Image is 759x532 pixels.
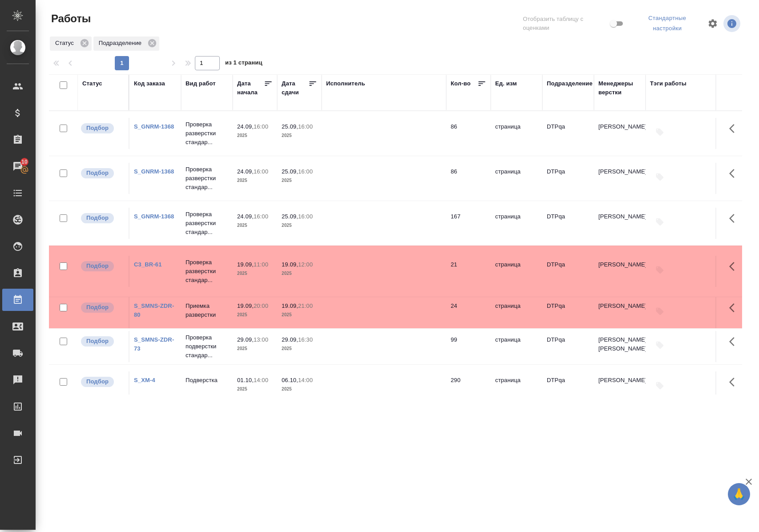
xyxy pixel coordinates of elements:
[282,385,317,394] p: 2025
[542,331,594,362] td: DTPqa
[134,336,174,352] a: S_SMNS-ZDR-73
[282,176,317,185] p: 2025
[542,163,594,194] td: DTPqa
[237,377,254,383] p: 01.10,
[650,302,670,321] button: Добавить тэги
[724,371,745,393] button: Здесь прячутся важные кнопки
[282,168,298,175] p: 25.09,
[225,57,262,70] span: из 1 страниц
[542,297,594,328] td: DTPqa
[86,377,109,386] p: Подбор
[298,213,313,220] p: 16:00
[282,221,317,230] p: 2025
[282,377,298,383] p: 06.10,
[650,376,670,395] button: Добавить тэги
[237,79,264,97] div: Дата начала
[495,79,517,88] div: Ед. изм
[237,269,273,278] p: 2025
[491,208,542,239] td: страница
[598,122,641,131] p: [PERSON_NAME]
[254,123,268,130] p: 16:00
[86,262,109,270] p: Подбор
[186,210,228,237] p: Проверка разверстки стандар...
[2,155,33,177] a: 10
[598,335,641,353] p: [PERSON_NAME], [PERSON_NAME]
[650,167,670,187] button: Добавить тэги
[186,165,228,192] p: Проверка разверстки стандар...
[547,79,593,88] div: Подразделение
[298,123,313,130] p: 16:00
[134,79,165,88] div: Код заказа
[55,39,77,48] p: Статус
[134,168,174,175] a: S_GNRM-1368
[134,261,162,268] a: C3_BR-61
[254,168,268,175] p: 16:00
[724,118,745,139] button: Здесь прячутся важные кнопки
[282,131,317,140] p: 2025
[99,39,145,48] p: Подразделение
[542,118,594,149] td: DTPqa
[134,302,174,318] a: S_SMNS-ZDR-80
[282,213,298,220] p: 25.09,
[446,118,491,149] td: 86
[237,123,254,130] p: 24.09,
[491,118,542,149] td: страница
[542,371,594,403] td: DTPqa
[282,310,317,319] p: 2025
[82,79,102,88] div: Статус
[254,336,268,343] p: 13:00
[237,344,273,353] p: 2025
[254,377,268,383] p: 14:00
[186,79,216,88] div: Вид работ
[282,123,298,130] p: 25.09,
[254,302,268,309] p: 20:00
[298,377,313,383] p: 14:00
[186,258,228,285] p: Проверка разверстки стандар...
[650,212,670,232] button: Добавить тэги
[282,261,298,268] p: 19.09,
[134,213,174,220] a: S_GNRM-1368
[598,376,641,385] p: [PERSON_NAME]
[282,344,317,353] p: 2025
[237,213,254,220] p: 24.09,
[598,212,641,221] p: [PERSON_NAME]
[598,302,641,310] p: [PERSON_NAME]
[254,213,268,220] p: 16:00
[446,297,491,328] td: 24
[723,15,742,32] span: Посмотреть информацию
[633,12,702,36] div: split button
[728,483,750,505] button: 🙏
[650,79,686,88] div: Тэги работы
[237,261,254,268] p: 19.09,
[724,208,745,229] button: Здесь прячутся важные кнопки
[237,310,273,319] p: 2025
[80,122,124,134] div: Можно подбирать исполнителей
[93,36,159,51] div: Подразделение
[86,337,109,346] p: Подбор
[650,335,670,355] button: Добавить тэги
[724,256,745,277] button: Здесь прячутся важные кнопки
[16,157,33,166] span: 10
[86,303,109,312] p: Подбор
[186,120,228,147] p: Проверка разверстки стандар...
[134,377,155,383] a: S_XM-4
[491,256,542,287] td: страница
[49,12,91,26] span: Работы
[186,302,228,319] p: Приемка разверстки
[724,297,745,318] button: Здесь прячутся важные кнопки
[491,297,542,328] td: страница
[254,261,268,268] p: 11:00
[542,208,594,239] td: DTPqa
[491,331,542,362] td: страница
[186,376,228,385] p: Подверстка
[134,123,174,130] a: S_GNRM-1368
[446,256,491,287] td: 21
[598,260,641,269] p: [PERSON_NAME]
[491,163,542,194] td: страница
[326,79,365,88] div: Исполнитель
[298,336,313,343] p: 16:30
[598,79,641,97] div: Менеджеры верстки
[282,79,308,97] div: Дата сдачи
[542,256,594,287] td: DTPqa
[237,131,273,140] p: 2025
